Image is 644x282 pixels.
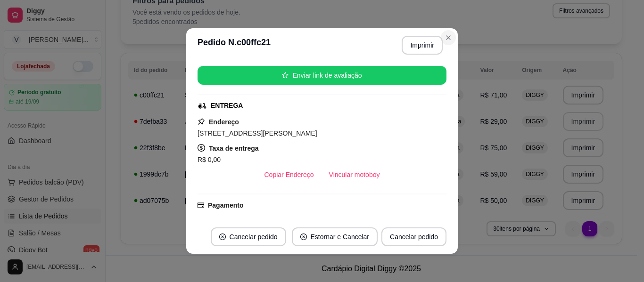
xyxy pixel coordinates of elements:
strong: Taxa de entrega [209,145,259,152]
span: close-circle [300,234,307,240]
button: Close [441,30,456,45]
span: dollar [198,144,205,152]
button: starEnviar link de avaliação [198,66,446,85]
button: Vincular motoboy [322,165,388,184]
h3: Pedido N. c00ffc21 [198,36,271,55]
span: close-circle [219,234,226,240]
strong: Endereço [209,118,239,126]
div: ENTREGA [211,101,243,111]
span: pushpin [198,118,205,125]
button: close-circleCancelar pedido [211,227,286,246]
button: Cancelar pedido [381,227,446,246]
strong: Pagamento [208,201,243,209]
span: credit-card [198,202,204,209]
button: Copiar Endereço [257,165,322,184]
span: R$ 0,00 [198,156,221,163]
span: [STREET_ADDRESS][PERSON_NAME] [198,129,317,137]
button: close-circleEstornar e Cancelar [292,227,378,246]
span: star [282,72,289,79]
button: Imprimir [402,36,443,55]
